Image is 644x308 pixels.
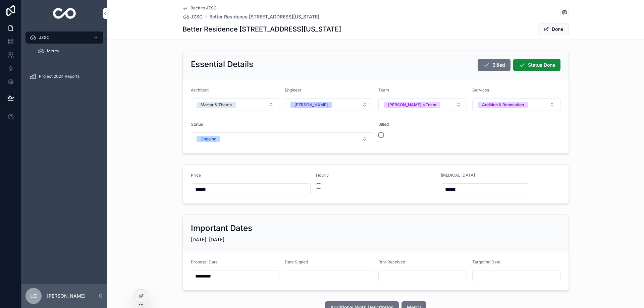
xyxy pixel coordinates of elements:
[472,259,500,264] span: Targeting Date
[53,8,76,19] img: App logo
[39,35,50,40] span: JZSC
[47,293,86,299] p: [PERSON_NAME]
[492,62,505,68] span: Billed
[478,59,511,71] button: Billed
[285,98,373,111] button: Select Button
[378,259,405,264] span: Rtnr Received
[441,173,475,178] span: [MEDICAL_DATA]
[191,122,203,127] span: Status
[294,102,328,108] div: [PERSON_NAME]
[21,27,107,91] div: scrollable content
[25,70,103,82] a: Project 2024 Reports
[472,87,489,93] span: Services
[201,136,216,142] div: Ongoing
[316,173,329,178] span: Hourly
[378,87,389,93] span: Team
[201,102,232,108] div: Mortar & Thatch
[191,98,279,111] button: Select Button
[25,32,103,44] a: JZSC
[191,13,203,20] span: JZSC
[472,98,561,111] button: Select Button
[191,5,217,11] span: Back to JZSC
[513,59,560,71] button: Status Done
[191,259,218,264] span: Proposal Date
[182,24,341,34] h1: Better Residence [STREET_ADDRESS][US_STATE]
[388,102,436,108] div: [PERSON_NAME]'s Team
[285,259,308,264] span: Date Signed
[378,98,467,111] button: Select Button
[285,87,302,93] span: Engineer
[482,102,524,108] div: Addition & Renovation
[528,62,555,68] span: Status Done
[538,23,569,35] button: Done
[182,5,217,11] a: Back to JZSC
[191,59,253,70] h2: Essential Details
[191,173,201,178] span: Price
[378,122,389,127] span: Billed
[34,45,103,57] a: Mercy
[191,237,224,242] span: [DATE]: [DATE]
[47,48,59,54] span: Mercy
[191,87,209,93] span: Architect
[39,74,79,79] span: Project 2024 Reports
[182,13,203,20] a: JZSC
[191,132,373,145] button: Select Button
[30,292,37,300] span: LC
[209,13,319,20] a: Better Residence [STREET_ADDRESS][US_STATE]
[191,223,252,234] h2: Important Dates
